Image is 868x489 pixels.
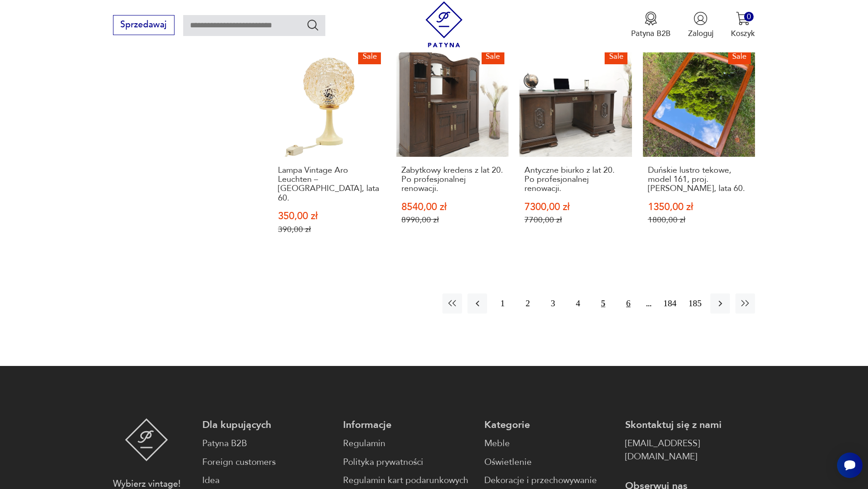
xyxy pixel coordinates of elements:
a: SaleZabytkowy kredens z lat 20. Po profesjonalnej renowacji.Zabytkowy kredens z lat 20. Po profes... [396,45,509,256]
button: Sprzedawaj [113,15,175,35]
a: Foreign customers [202,456,332,469]
button: 185 [685,293,705,313]
img: Patyna - sklep z meblami i dekoracjami vintage [421,1,467,47]
p: 8540,00 zł [401,202,504,212]
button: 1 [493,293,512,313]
img: Patyna - sklep z meblami i dekoracjami vintage [125,418,168,461]
h3: Duńskie lustro tekowe, model 161, proj. [PERSON_NAME], lata 60. [648,166,750,194]
button: 5 [593,293,613,313]
button: 184 [660,293,680,313]
p: Informacje [343,418,473,432]
h3: Antyczne biurko z lat 20. Po profesjonalnej renowacji. [524,166,627,194]
p: Zaloguj [688,28,714,39]
p: 7700,00 zł [524,215,627,225]
p: 1800,00 zł [648,215,750,225]
button: 2 [518,293,538,313]
p: Dla kupujących [202,418,332,432]
button: 0Koszyk [731,11,755,39]
button: Patyna B2B [631,11,671,39]
p: Skontaktuj się z nami [625,418,755,432]
div: 0 [744,12,754,21]
button: 4 [568,293,588,313]
p: 7300,00 zł [524,202,627,212]
p: Patyna B2B [631,28,671,39]
p: Kategorie [484,418,614,432]
a: Regulamin [343,437,473,450]
button: Szukaj [306,18,319,31]
a: Dekoracje i przechowywanie [484,474,614,487]
p: 350,00 zł [278,211,380,221]
p: Koszyk [731,28,755,39]
a: Patyna B2B [202,437,332,450]
img: Ikona medalu [644,11,658,26]
img: Ikonka użytkownika [693,11,708,26]
button: 3 [543,293,563,313]
button: Zaloguj [688,11,714,39]
a: [EMAIL_ADDRESS][DOMAIN_NAME] [625,437,755,463]
iframe: Smartsupp widget button [837,453,863,478]
a: Sprzedawaj [113,22,175,29]
p: 1350,00 zł [648,202,750,212]
a: Oświetlenie [484,456,614,469]
p: 8990,00 zł [401,215,504,225]
a: SaleLampa Vintage Aro Leuchten – Niemcy, lata 60.Lampa Vintage Aro Leuchten – [GEOGRAPHIC_DATA], ... [273,45,385,256]
a: Ikona medaluPatyna B2B [631,11,671,39]
a: Regulamin kart podarunkowych [343,474,473,487]
a: Polityka prywatności [343,456,473,469]
button: 6 [618,293,638,313]
a: SaleDuńskie lustro tekowe, model 161, proj. Aksel Kjersgaard, lata 60.Duńskie lustro tekowe, mode... [643,45,755,256]
a: SaleAntyczne biurko z lat 20. Po profesjonalnej renowacji.Antyczne biurko z lat 20. Po profesjona... [519,45,632,256]
a: Meble [484,437,614,450]
h3: Lampa Vintage Aro Leuchten – [GEOGRAPHIC_DATA], lata 60. [278,166,380,203]
p: 390,00 zł [278,225,380,234]
a: Idea [202,474,332,487]
h3: Zabytkowy kredens z lat 20. Po profesjonalnej renowacji. [401,166,504,194]
img: Ikona koszyka [736,11,750,26]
